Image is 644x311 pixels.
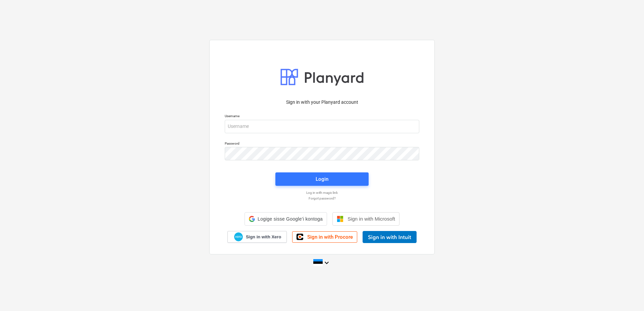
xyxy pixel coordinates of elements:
[234,232,243,241] img: Xero logo
[245,212,327,226] div: Logige sisse Google’i kontoga
[307,234,353,240] span: Sign in with Procore
[225,141,419,147] p: Password
[347,216,395,222] span: Sign in with Microsoft
[221,190,423,195] a: Log in with magic link
[323,259,331,267] i: keyboard_arrow_down
[225,99,419,106] p: Sign in with your Planyard account
[225,114,419,120] p: Username
[227,231,287,243] a: Sign in with Xero
[225,120,419,133] input: Username
[246,234,281,240] span: Sign in with Xero
[221,196,423,201] a: Forgot password?
[275,172,369,186] button: Login
[337,216,343,222] img: Microsoft logo
[258,216,323,222] span: Logige sisse Google’i kontoga
[316,175,328,183] div: Login
[292,231,357,243] a: Sign in with Procore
